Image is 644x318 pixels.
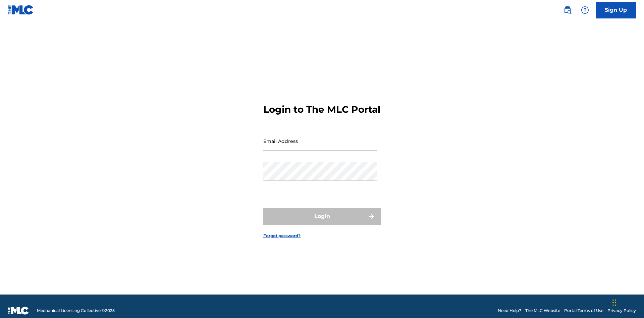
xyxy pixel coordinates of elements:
a: Need Help? [498,308,521,314]
span: Mechanical Licensing Collective © 2025 [37,308,115,314]
a: Public Search [561,3,574,17]
a: Privacy Policy [607,308,636,314]
div: Drag [612,293,616,313]
img: help [581,6,589,14]
a: Forgot password? [263,233,301,239]
iframe: Chat Widget [610,286,644,318]
img: search [563,6,572,14]
a: The MLC Website [525,308,560,314]
h3: Login to The MLC Portal [263,104,380,115]
a: Portal Terms of Use [564,308,603,314]
a: Sign Up [596,2,636,18]
img: logo [8,307,29,315]
img: MLC Logo [8,5,34,15]
div: Help [578,3,592,17]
